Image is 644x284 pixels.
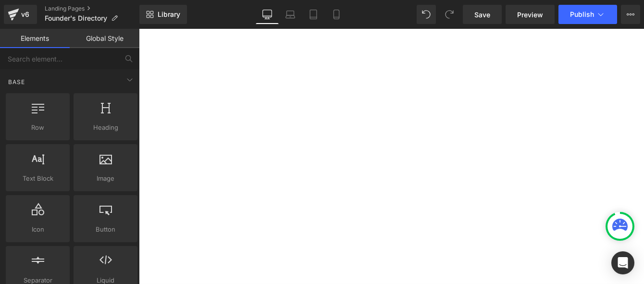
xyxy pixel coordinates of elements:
[7,77,26,86] span: Base
[9,123,67,133] span: Row
[19,8,31,21] div: v6
[506,5,555,24] a: Preview
[9,224,67,235] span: Icon
[325,5,348,24] a: Mobile
[517,10,543,20] span: Preview
[558,5,617,24] button: Publish
[45,5,139,12] a: Landing Pages
[158,10,180,19] span: Library
[279,5,302,24] a: Laptop
[611,251,634,274] div: Open Intercom Messenger
[440,5,459,24] button: Redo
[76,224,135,235] span: Button
[139,5,187,24] a: New Library
[9,173,67,184] span: Text Block
[4,5,37,24] a: v6
[76,173,135,184] span: Image
[256,5,279,24] a: Desktop
[302,5,325,24] a: Tablet
[76,123,135,133] span: Heading
[45,14,107,22] span: Founder's Directory
[417,5,436,24] button: Undo
[570,11,594,18] span: Publish
[70,29,139,48] a: Global Style
[621,5,640,24] button: More
[474,10,490,20] span: Save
